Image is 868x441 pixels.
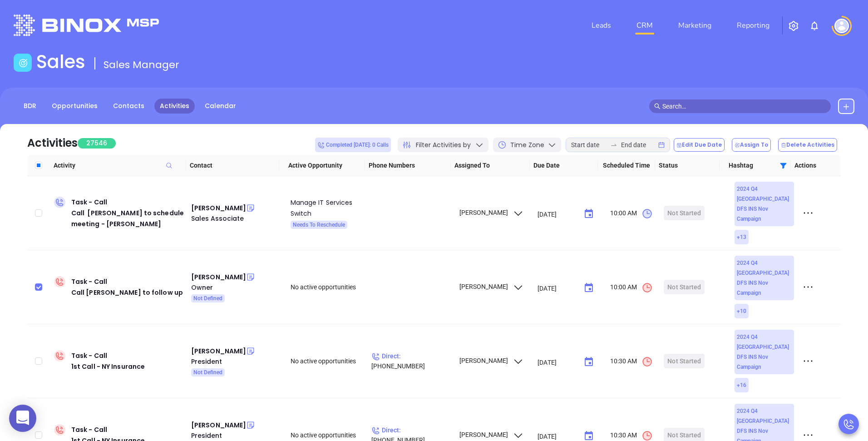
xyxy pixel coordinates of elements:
[662,101,826,111] input: Search…
[667,280,701,294] div: Not Started
[78,138,116,149] span: 27546
[458,283,524,290] span: [PERSON_NAME]
[18,99,42,114] a: BDR
[451,155,529,176] th: Assigned To
[365,155,451,176] th: Phone Numbers
[371,351,451,371] p: [PHONE_NUMBER]
[655,155,720,176] th: Status
[778,138,837,152] button: Delete Activities
[291,430,365,440] div: No active opportunities
[14,15,159,36] img: logo
[54,160,182,170] span: Activity
[186,155,279,176] th: Contact
[674,138,725,152] button: Edit Due Date
[458,209,524,216] span: [PERSON_NAME]
[737,306,746,316] span: + 10
[293,220,345,230] span: Needs To Reschedule
[732,138,771,152] button: Assign To
[733,16,773,35] a: Reporting
[71,287,183,298] div: Call [PERSON_NAME] to follow up
[610,356,653,367] span: 10:30 AM
[71,208,184,229] div: Call [PERSON_NAME] to schedule meeting - [PERSON_NAME]
[191,282,278,292] div: Owner
[737,380,746,390] span: + 16
[371,426,401,434] span: Direct :
[27,135,78,151] div: Activities
[580,205,598,223] button: Choose date, selected date is Aug 28, 2025
[108,99,150,114] a: Contacts
[291,282,365,292] div: No active opportunities
[291,197,365,219] div: Manage IT Services Switch
[36,51,85,73] h1: Sales
[610,282,653,293] span: 10:00 AM
[104,58,179,72] span: Sales Manager
[737,184,792,224] span: 2024 Q4 [GEOGRAPHIC_DATA] DFS INS Nov Campaign
[580,279,598,297] button: Choose date, selected date is Aug 5, 2025
[737,332,792,372] span: 2024 Q4 [GEOGRAPHIC_DATA] DFS INS Nov Campaign
[458,357,524,364] span: [PERSON_NAME]
[291,356,365,366] div: No active opportunities
[729,160,776,170] span: Hashtag
[191,203,246,213] div: [PERSON_NAME]
[71,350,145,372] div: Task - Call
[588,16,615,35] a: Leads
[46,99,103,114] a: Opportunities
[737,232,746,242] span: + 13
[317,140,389,150] span: Completed [DATE]: 0 Calls
[538,283,576,292] input: MM/DD/YYYY
[788,20,799,31] img: iconSetting
[621,140,656,150] input: End date
[598,155,655,176] th: Scheduled Time
[791,155,834,176] th: Actions
[416,140,471,150] span: Filter Activities by
[809,20,820,31] img: iconNotification
[191,357,278,367] div: President
[737,258,792,298] span: 2024 Q4 [GEOGRAPHIC_DATA] DFS INS Nov Campaign
[191,420,246,431] div: [PERSON_NAME]
[71,361,145,372] div: 1st Call - NY Insurance
[191,272,246,282] div: [PERSON_NAME]
[667,354,701,368] div: Not Started
[279,155,365,176] th: Active Opportunity
[610,141,617,149] span: swap-right
[193,367,222,377] span: Not Defined
[633,16,656,35] a: CRM
[834,19,849,33] img: user
[667,206,701,220] div: Not Started
[371,352,401,360] span: Direct :
[580,353,598,371] button: Choose date, selected date is Aug 6, 2025
[193,293,222,303] span: Not Defined
[458,431,524,438] span: [PERSON_NAME]
[510,140,544,150] span: Time Zone
[675,16,715,35] a: Marketing
[154,99,195,114] a: Activities
[538,431,576,441] input: MM/DD/YYYY
[191,346,246,357] div: [PERSON_NAME]
[71,197,184,229] div: Task - Call
[191,431,278,441] div: President
[654,103,661,109] span: search
[571,140,607,150] input: Start date
[199,99,242,114] a: Calendar
[530,155,598,176] th: Due Date
[610,141,617,149] span: to
[610,208,653,219] span: 10:00 AM
[71,276,183,298] div: Task - Call
[538,209,576,218] input: MM/DD/YYYY
[538,357,576,367] input: MM/DD/YYYY
[191,213,278,223] div: Sales Associate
